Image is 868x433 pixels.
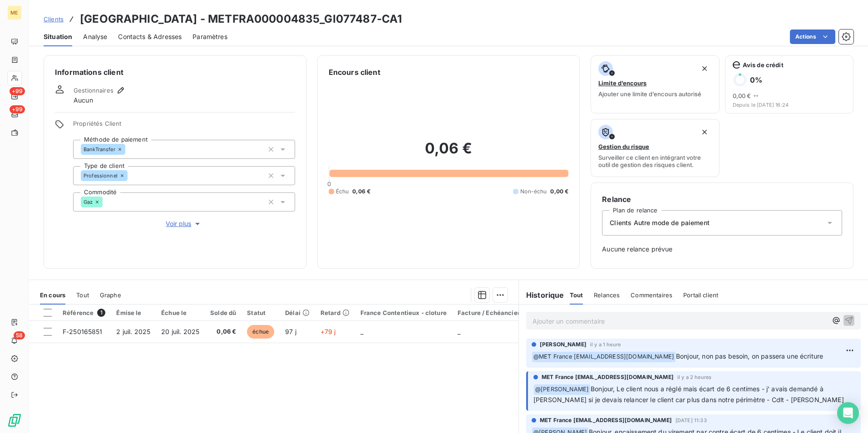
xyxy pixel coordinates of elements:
span: 58 [14,331,25,340]
span: Surveiller ce client en intégrant votre outil de gestion des risques client. [598,154,711,168]
div: Délai [285,309,310,316]
span: [PERSON_NAME] [540,340,587,349]
span: Commentaires [631,291,672,299]
span: Aucune relance prévue [602,245,842,254]
span: Depuis le [DATE] 16:24 [733,102,846,108]
span: 0,06 € [352,187,370,196]
span: il y a 2 heures [677,374,711,380]
span: 1 [97,309,105,317]
div: Solde dû [210,309,236,316]
h6: Historique [519,290,564,300]
span: 2 juil. 2025 [116,328,150,335]
span: Échu [336,187,349,196]
span: 20 juil. 2025 [161,328,199,335]
span: BankTransfer [84,147,115,152]
h6: Relance [602,194,842,205]
span: il y a 1 heure [590,342,621,347]
button: Actions [790,30,835,44]
span: Situation [44,32,72,41]
span: Professionnel [84,173,118,178]
span: Tout [76,291,89,299]
span: Tout [570,291,583,299]
div: Échue le [161,309,199,316]
img: Logo LeanPay [7,413,22,428]
span: 0,06 € [210,327,236,336]
span: échue [247,325,274,339]
div: Statut [247,309,274,316]
span: Paramètres [192,32,227,41]
div: Facture / Echéancier [458,309,520,316]
span: Gaz [84,199,93,205]
span: Clients [44,15,64,23]
a: Clients [44,15,64,24]
span: Gestion du risque [598,143,649,150]
span: Aucun [74,96,93,105]
span: Bonjour, Le client nous a réglé mais écart de 6 centimes - j' avais demandé à [PERSON_NAME] si je... [533,385,844,403]
input: Ajouter une valeur [103,198,110,206]
h6: Encours client [329,67,380,78]
span: [DATE] 11:33 [676,418,707,423]
span: Clients Autre mode de paiement [610,218,710,227]
span: 0 [327,180,331,187]
span: Voir plus [166,219,202,228]
h6: 0 % [750,75,762,84]
span: En cours [40,291,65,299]
span: Propriétés Client [73,120,295,133]
span: 0,00 € [550,187,568,196]
button: Voir plus [73,219,295,229]
span: @ MET France [EMAIL_ADDRESS][DOMAIN_NAME] [532,352,676,362]
span: Gestionnaires [74,87,113,94]
span: _ [360,328,363,335]
span: _ [458,328,460,335]
span: Non-échu [520,187,547,196]
span: +99 [10,87,25,95]
span: Bonjour, non pas besoin, on passera une écriture [676,352,823,360]
span: +79 j [321,328,336,335]
span: Portail client [683,291,718,299]
div: France Contentieux - cloture [360,309,447,316]
span: Ajouter une limite d’encours autorisé [598,90,701,98]
div: Émise le [116,309,150,316]
span: 0,00 € [733,92,751,99]
span: F-250165851 [63,328,103,335]
span: 97 j [285,328,296,335]
div: ME [7,5,22,20]
div: Retard [321,309,350,316]
span: MET France [EMAIL_ADDRESS][DOMAIN_NAME] [540,416,672,424]
input: Ajouter une valeur [128,172,135,180]
button: Gestion du risqueSurveiller ce client en intégrant votre outil de gestion des risques client. [591,119,719,177]
h3: [GEOGRAPHIC_DATA] - METFRA000004835_GI077487-CA1 [80,11,402,27]
div: Référence [63,309,105,317]
h2: 0,06 € [329,139,569,167]
button: Limite d’encoursAjouter une limite d’encours autorisé [591,55,719,113]
span: Avis de crédit [743,61,784,69]
input: Ajouter une valeur [125,145,133,153]
span: +99 [10,105,25,113]
div: Open Intercom Messenger [837,402,859,424]
h6: Informations client [55,67,295,78]
span: Contacts & Adresses [118,32,182,41]
span: @ [PERSON_NAME] [534,384,590,395]
span: Relances [594,291,620,299]
span: Analyse [83,32,107,41]
span: Graphe [100,291,121,299]
span: Limite d’encours [598,79,646,87]
span: MET France [EMAIL_ADDRESS][DOMAIN_NAME] [542,373,674,381]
